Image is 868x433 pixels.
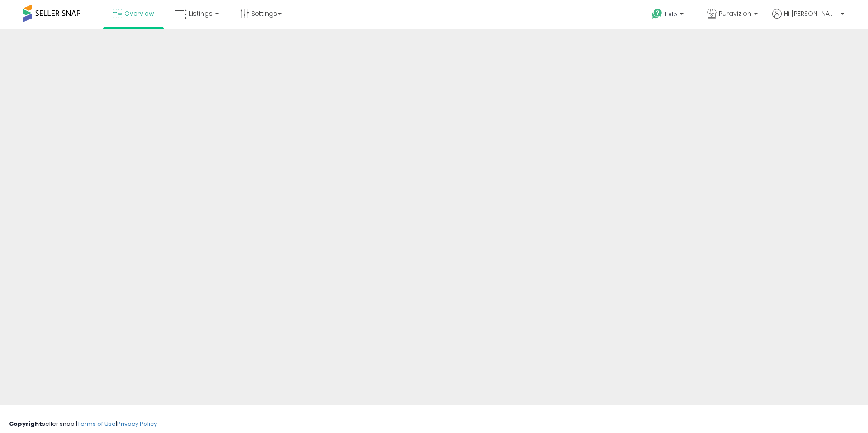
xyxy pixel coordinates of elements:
span: Overview [124,9,154,18]
span: Help [665,10,677,18]
a: Hi [PERSON_NAME] [772,9,844,29]
span: Listings [189,9,212,18]
i: Get Help [651,8,663,19]
a: Help [645,1,693,29]
span: Puravizion [719,9,751,18]
span: Hi [PERSON_NAME] [784,9,838,18]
